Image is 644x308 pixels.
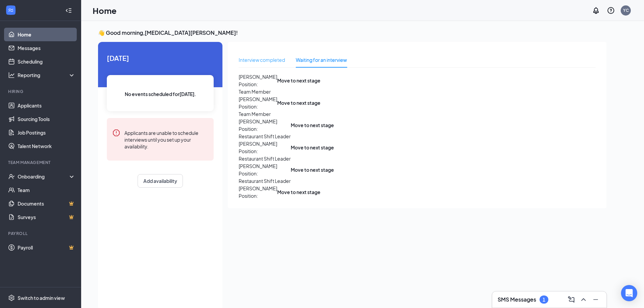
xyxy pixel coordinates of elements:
[18,210,75,224] a: SurveysCrown
[566,294,577,305] button: ComposeMessage
[18,241,75,254] a: PayrollCrown
[296,56,347,64] div: Waiting for an interview
[8,294,15,301] svg: Settings
[239,177,291,185] p: Restaurant Shift Leader
[18,112,75,126] a: Sourcing Tools
[8,72,15,78] svg: Analysis
[567,295,575,304] svg: ComposeMessage
[8,89,74,94] div: Hiring
[239,155,291,162] p: Restaurant Shift Leader
[239,185,277,192] span: [PERSON_NAME]
[239,103,277,110] p: Position:
[239,73,277,80] span: [PERSON_NAME]
[98,29,606,37] h3: 👋 Good morning, [MEDICAL_DATA][PERSON_NAME] !
[18,139,75,153] a: Talent Network
[239,162,291,170] span: [PERSON_NAME]
[239,140,291,147] span: [PERSON_NAME]
[18,55,75,68] a: Scheduling
[592,295,600,304] svg: Minimize
[607,6,615,15] svg: QuestionInfo
[93,5,117,16] h1: Home
[277,73,320,88] button: Move to next stage
[239,95,277,103] span: [PERSON_NAME]
[125,90,196,98] span: No events scheduled for [DATE] .
[239,56,285,64] div: Interview completed
[138,174,183,188] button: Add availability
[7,7,14,14] svg: WorkstreamLogo
[65,7,72,14] svg: Collapse
[277,185,320,199] button: Move to next stage
[578,294,589,305] button: ChevronUp
[18,126,75,139] a: Job Postings
[291,162,334,177] button: Move to next stage
[18,99,75,112] a: Applicants
[124,129,208,150] div: Applicants are unable to schedule interviews until you set up your availability.
[239,125,291,133] p: Position:
[18,72,76,78] div: Reporting
[592,6,600,15] svg: Notifications
[498,296,536,303] h3: SMS Messages
[112,129,120,137] svg: Error
[590,294,601,305] button: Minimize
[277,95,320,110] button: Move to next stage
[18,41,75,55] a: Messages
[291,118,334,132] button: Move to next stage
[18,294,65,301] div: Switch to admin view
[623,7,629,13] div: YC
[18,28,75,41] a: Home
[621,285,637,301] div: Open Intercom Messenger
[8,173,15,180] svg: UserCheck
[239,170,291,177] p: Position:
[239,133,291,140] p: Restaurant Shift Leader
[239,110,277,118] p: Team Member
[579,295,588,304] svg: ChevronUp
[8,231,74,236] div: Payroll
[18,197,75,210] a: DocumentsCrown
[239,118,291,125] span: [PERSON_NAME]
[543,297,545,303] div: 1
[18,183,75,197] a: Team
[239,80,277,88] p: Position:
[239,88,277,95] p: Team Member
[18,173,70,180] div: Onboarding
[8,160,74,165] div: Team Management
[239,147,291,155] p: Position:
[239,192,277,199] p: Position:
[107,53,214,63] span: [DATE]
[291,140,334,155] button: Move to next stage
